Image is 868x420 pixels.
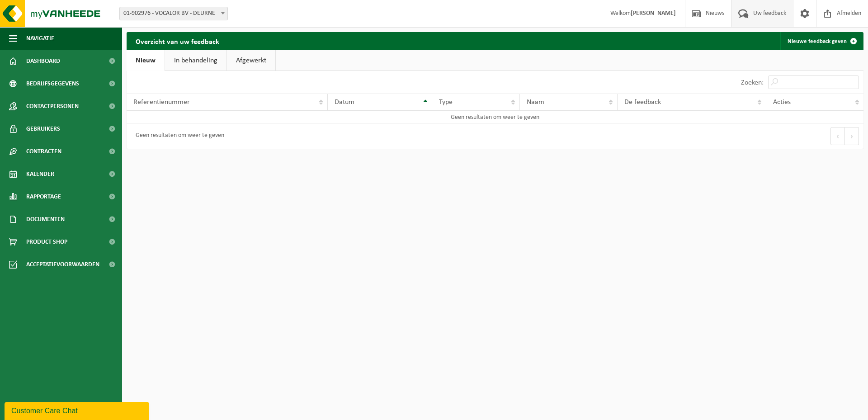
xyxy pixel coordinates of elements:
span: Bedrijfsgegevens [26,72,79,95]
span: Documenten [26,208,65,231]
button: Next [845,127,859,145]
span: Product Shop [26,231,67,253]
td: Geen resultaten om weer te geven [127,111,863,123]
span: De feedback [624,99,661,106]
span: 01-902976 - VOCALOR BV - DEURNE [120,7,227,20]
span: Referentienummer [133,99,190,106]
span: Gebruikers [26,118,60,140]
span: Acceptatievoorwaarden [26,253,99,276]
h2: Overzicht van uw feedback [127,32,228,50]
button: Previous [830,127,845,145]
a: In behandeling [165,50,226,71]
span: 01-902976 - VOCALOR BV - DEURNE [119,7,228,20]
label: Zoeken: [741,79,764,86]
span: Navigatie [26,27,54,50]
iframe: chat widget [5,400,151,420]
span: Contracten [26,140,61,163]
span: Naam [527,99,544,106]
a: Nieuwe feedback geven [780,32,863,50]
strong: [PERSON_NAME] [631,10,676,17]
a: Nieuw [127,50,165,71]
div: Geen resultaten om weer te geven [131,128,224,144]
a: Afgewerkt [227,50,275,71]
span: Contactpersonen [26,95,79,118]
span: Rapportage [26,185,61,208]
span: Type [439,99,453,106]
span: Dashboard [26,50,60,72]
span: Acties [773,99,791,106]
span: Kalender [26,163,54,185]
span: Datum [335,99,354,106]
